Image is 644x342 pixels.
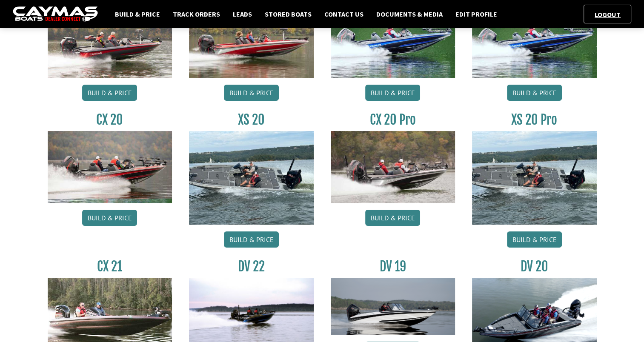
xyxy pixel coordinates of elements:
img: XS_20_resized.jpg [189,131,314,224]
a: Build & Price [507,231,562,248]
h3: DV 20 [472,259,597,274]
img: CX19_thumbnail.jpg [472,6,597,78]
a: Build & Price [365,85,420,101]
a: Documents & Media [372,9,447,20]
img: CX-18SS_thumbnail.jpg [189,6,314,78]
a: Build & Price [224,231,279,248]
img: CX-20_thumbnail.jpg [48,131,172,202]
a: Track Orders [169,9,224,20]
a: Contact Us [320,9,368,20]
a: Edit Profile [451,9,501,20]
img: dv-19-ban_from_website_for_caymas_connect.png [331,278,455,335]
a: Build & Price [507,85,562,101]
a: Build & Price [82,210,137,226]
img: CX19_thumbnail.jpg [331,6,455,78]
img: CX-20Pro_thumbnail.jpg [331,131,455,202]
h3: XS 20 [189,112,314,128]
a: Leads [229,9,256,20]
h3: DV 22 [189,259,314,274]
h3: CX 21 [48,259,172,274]
img: caymas-dealer-connect-2ed40d3bc7270c1d8d7ffb4b79bf05adc795679939227970def78ec6f6c03838.gif [13,6,98,22]
a: Stored Boats [260,9,316,20]
h3: CX 20 [48,112,172,128]
a: Build & Price [224,85,279,101]
a: Build & Price [82,85,137,101]
a: Build & Price [111,9,164,20]
img: CX-18S_thumbnail.jpg [48,6,172,78]
img: XS_20_resized.jpg [472,131,597,224]
a: Logout [590,10,625,19]
a: Build & Price [365,210,420,226]
h3: XS 20 Pro [472,112,597,128]
h3: CX 20 Pro [331,112,455,128]
h3: DV 19 [331,259,455,274]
